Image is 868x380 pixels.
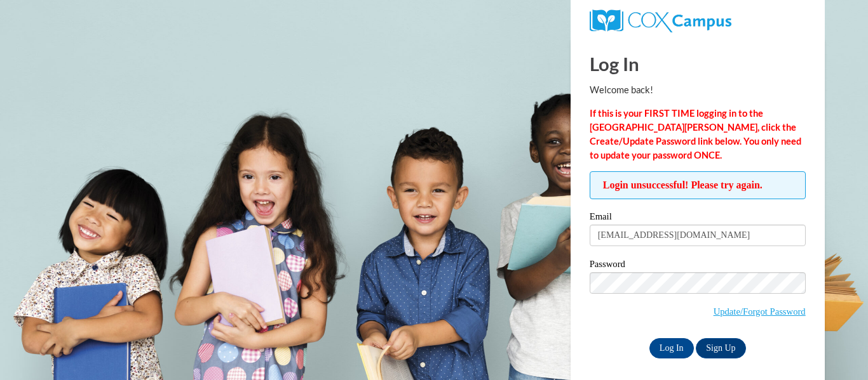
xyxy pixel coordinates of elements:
[714,306,806,317] a: Update/Forgot Password
[649,338,694,358] input: Log In
[590,10,731,32] img: COX Campus
[590,171,806,199] span: Login unsuccessful! Please try again.
[696,338,745,358] a: Sign Up
[590,51,806,77] h1: Log In
[590,83,806,97] p: Welcome back!
[590,108,801,161] strong: If this is your FIRST TIME logging in to the [GEOGRAPHIC_DATA][PERSON_NAME], click the Create/Upd...
[590,259,806,272] label: Password
[590,15,731,25] a: COX Campus
[590,212,806,225] label: Email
